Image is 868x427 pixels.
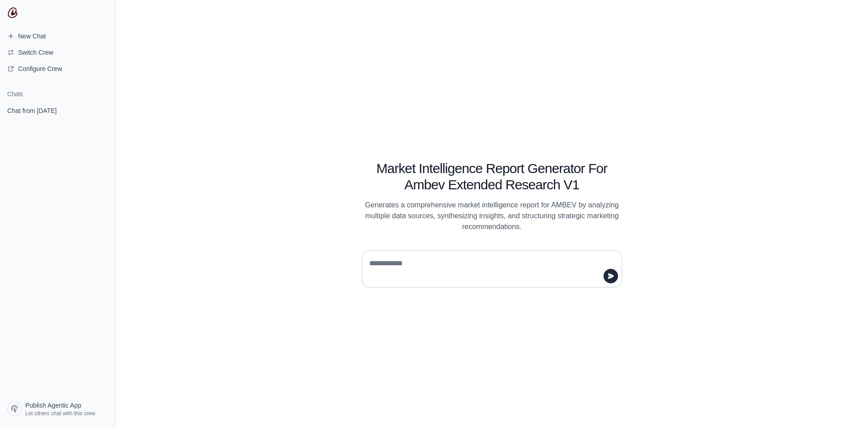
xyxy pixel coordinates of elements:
span: Chat from [DATE] [7,106,57,115]
p: Generates a comprehensive market intelligence report for AMBEV by analyzing multiple data sources... [362,200,622,232]
a: Publish Agentic App Let others chat with this crew [4,398,112,420]
h1: Market Intelligence Report Generator For Ambev Extended Research V1 [362,160,622,193]
span: Switch Crew [18,48,53,57]
span: Publish Agentic App [25,401,81,410]
a: Chat from [DATE] [4,102,112,119]
span: Let others chat with this crew [25,410,95,417]
span: Configure Crew [18,64,62,73]
a: New Chat [4,29,112,43]
button: Switch Crew [4,45,112,60]
span: New Chat [18,32,46,41]
a: Configure Crew [4,61,112,76]
img: CrewAI Logo [7,7,18,18]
